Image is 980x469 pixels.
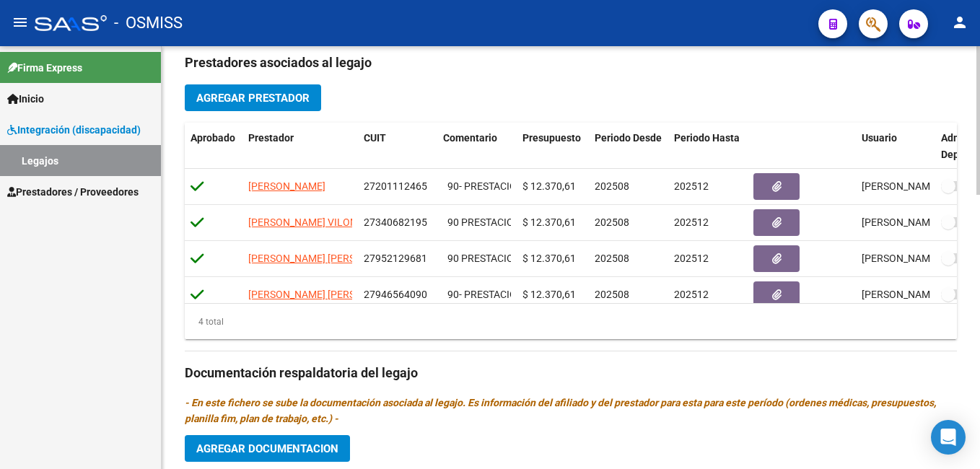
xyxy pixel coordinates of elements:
span: [PERSON_NAME] [DATE] [862,253,975,264]
span: Aprobado [191,132,235,144]
span: 90- PRESTACION DE APOYO EN FONOAUDIOLOGIA [447,180,678,192]
span: 202508 [595,253,629,264]
span: 202512 [674,216,709,228]
span: Inicio [7,91,44,107]
datatable-header-cell: Presupuesto [517,123,589,170]
span: Periodo Hasta [674,132,740,144]
span: 202508 [595,289,629,300]
span: $ 12.370,61 [522,180,576,192]
span: Periodo Desde [595,132,662,144]
span: 202512 [674,289,709,300]
span: $ 12.370,61 [522,289,576,300]
span: 27340682195 [364,216,427,228]
span: Prestadores / Proveedores [7,184,139,200]
span: 202508 [595,216,629,228]
span: [PERSON_NAME] VILOMARA [PERSON_NAME] [248,216,458,228]
span: [PERSON_NAME] [DATE] [862,180,975,192]
i: - En este fichero se sube la documentación asociada al legajo. Es información del afiliado y del ... [185,397,936,424]
span: - OSMISS [114,7,183,39]
span: 27201112465 [364,180,427,192]
button: Agregar Documentacion [185,435,350,462]
mat-icon: menu [12,14,29,31]
span: Comentario [443,132,497,144]
span: Firma Express [7,60,82,76]
span: Agregar Documentacion [196,442,338,455]
span: Prestador [248,132,294,144]
button: Agregar Prestador [185,84,321,111]
span: 202512 [674,253,709,264]
datatable-header-cell: Prestador [242,123,358,170]
span: 27952129681 [364,253,427,264]
span: CUIT [364,132,386,144]
span: Presupuesto [522,132,581,144]
span: 27946564090 [364,289,427,300]
span: [PERSON_NAME] [PERSON_NAME] [248,253,405,264]
span: 202508 [595,180,629,192]
h3: Prestadores asociados al legajo [185,53,957,73]
span: 90- PRESTACION DE APOYO EN [MEDICAL_DATA] [447,289,668,300]
datatable-header-cell: Usuario [856,123,935,170]
span: 202512 [674,180,709,192]
datatable-header-cell: Aprobado [185,123,242,170]
datatable-header-cell: CUIT [358,123,437,170]
span: $ 12.370,61 [522,253,576,264]
div: Open Intercom Messenger [931,420,966,455]
span: 90 PRESTACION DE APOYO EN PSICOLOGIA [447,216,647,228]
datatable-header-cell: Periodo Desde [589,123,668,170]
span: [PERSON_NAME] [248,180,325,192]
span: 90 PRESTACION DE APOYO EN TERAPIA OCUPACIONAL [447,253,699,264]
span: $ 12.370,61 [522,216,576,228]
div: 4 total [185,314,224,330]
span: [PERSON_NAME] [DATE] [862,289,975,300]
span: Agregar Prestador [196,92,310,105]
span: [PERSON_NAME] [PERSON_NAME] [248,289,405,300]
datatable-header-cell: Periodo Hasta [668,123,748,170]
span: [PERSON_NAME] [DATE] [862,216,975,228]
span: Usuario [862,132,897,144]
span: Integración (discapacidad) [7,122,141,138]
h3: Documentación respaldatoria del legajo [185,363,957,383]
mat-icon: person [951,14,968,31]
datatable-header-cell: Comentario [437,123,517,170]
